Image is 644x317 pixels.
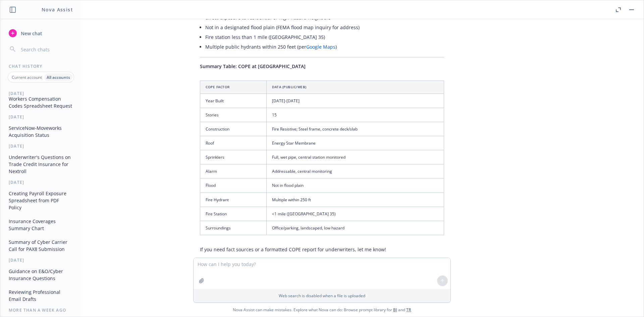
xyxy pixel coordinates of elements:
[19,30,42,37] span: New chat
[6,93,75,111] button: Workers Compensation Codes Spreadsheet Request
[42,6,73,13] h1: Nova Assist
[3,303,641,317] span: Nova Assist can make mistakes. Explore what Nova can do: Browse prompt library for and
[47,74,70,80] p: All accounts
[200,136,267,150] td: Roof
[6,286,75,305] button: Reviewing Professional Email Drafts
[200,122,267,136] td: Construction
[1,143,81,149] div: [DATE]
[6,152,75,177] button: Underwriter's Questions on Trade Credit Insurance for Nextroll
[267,81,444,94] th: Data (Public/Web)
[267,178,444,193] td: Not in flood plain
[1,307,81,313] div: More than a week ago
[267,94,444,108] td: [DATE]-[DATE]
[6,27,75,39] button: New chat
[200,178,267,193] td: Flood
[393,307,397,313] a: BI
[6,266,75,284] button: Guidance on E&O/Cyber Insurance Questions
[200,246,444,253] p: If you need fact sources or a formatted COPE report for underwriters, let me know!
[198,293,446,299] p: Web search is disabled when a file is uploaded
[200,164,267,178] td: Alarm
[1,179,81,185] div: [DATE]
[267,207,444,221] td: <1 mile ([GEOGRAPHIC_DATA] 35)
[267,193,444,207] td: Multiple within 250 ft
[205,22,444,32] li: Not in a designated flood plain (FEMA flood map inquiry for address)
[19,45,73,54] input: Search chats
[267,108,444,122] td: 15
[267,150,444,164] td: Full, wet pipe, central station monitored
[267,136,444,150] td: Energy Star Membrane
[200,63,306,69] span: Summary Table: COPE at [GEOGRAPHIC_DATA]
[6,216,75,234] button: Insurance Coverages Summary Chart
[267,164,444,178] td: Addressable, central monitoring
[200,81,267,94] th: COPE Factor
[6,236,75,255] button: Summary of Cyber Carrier Call for PAX8 Submission
[267,122,444,136] td: Fire Resistive; Steel frame, concrete deck/slab
[200,207,267,221] td: Fire Station
[306,44,335,50] a: Google Maps
[200,94,267,108] td: Year Built
[267,221,444,235] td: Office/parking, landscaped, low hazard
[200,221,267,235] td: Surroundings
[12,74,42,80] p: Current account
[205,32,444,42] li: Fire station less than 1 mile ([GEOGRAPHIC_DATA] 35)
[200,108,267,122] td: Stories
[200,193,267,207] td: Fire Hydrant
[1,63,81,69] div: Chat History
[200,150,267,164] td: Sprinklers
[205,42,444,52] li: Multiple public hydrants within 250 feet (per )
[1,114,81,120] div: [DATE]
[406,307,411,313] a: TR
[6,122,75,141] button: ServiceNow-Moveworks Acquisition Status
[1,91,81,96] div: [DATE]
[1,257,81,263] div: [DATE]
[6,188,75,213] button: Creating Payroll Exposure Spreadsheet from PDF Policy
